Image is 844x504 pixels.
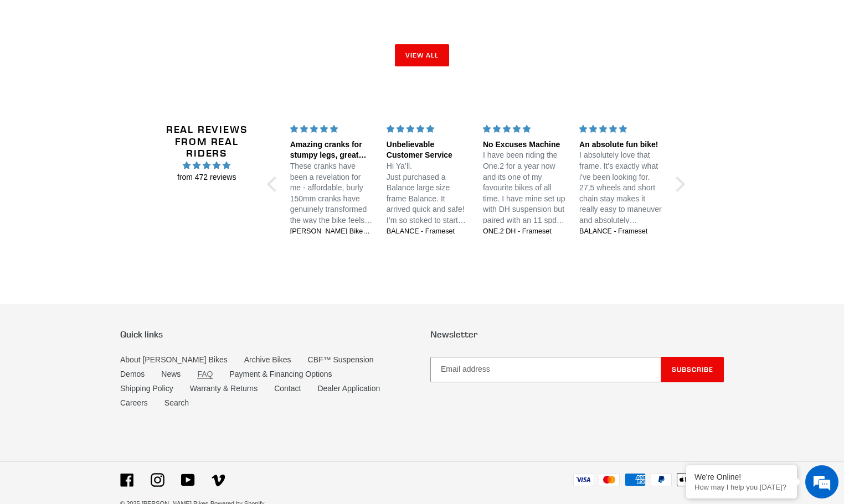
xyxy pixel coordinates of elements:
[153,172,260,183] span: from 472 reviews
[35,55,63,83] img: d_696896380_company_1647369064580_696896380
[694,472,789,481] div: We're Online!
[290,227,373,237] a: [PERSON_NAME] Bikes AM Cranks
[483,139,566,150] div: No Excuses Machine
[244,355,291,364] a: Archive Bikes
[120,384,173,393] a: Shipping Policy
[229,370,332,378] a: Payment & Financing Options
[153,123,260,159] h2: Real Reviews from Real Riders
[120,355,228,364] a: About [PERSON_NAME] Bikes
[387,123,470,135] div: 5 stars
[64,139,153,251] span: We're online!
[672,365,713,373] span: Subscribe
[6,302,211,341] textarea: Type your message and hit 'Enter'
[483,150,566,226] p: I have been riding the One.2 for a year now and its one of my favourite bikes of all time. I have...
[387,227,470,237] a: BALANCE - Frameset
[197,370,213,379] a: FAQ
[387,161,470,226] p: Hi Ya’ll. Just purchased a Balance large size frame Balance. It arrived quick and safe! I’m so st...
[120,370,145,378] a: Demos
[182,6,208,32] div: Minimize live chat window
[164,398,189,407] a: Search
[274,384,301,393] a: Contact
[290,139,373,161] div: Amazing cranks for stumpy legs, great customer service too
[483,227,566,237] a: ONE.2 DH - Frameset
[694,483,789,491] p: How may I help you today?
[290,161,373,226] p: These cranks have been a revelation for me - affordable, burly 150mm cranks have genuinely transf...
[120,329,414,340] p: Quick links
[308,355,374,364] a: CBF™ Suspension
[317,384,380,393] a: Dealer Application
[190,384,258,393] a: Warranty & Returns
[483,123,566,135] div: 5 stars
[120,398,148,407] a: Careers
[579,227,662,237] a: BALANCE - Frameset
[430,357,661,382] input: Email address
[395,44,449,66] a: View all products in the STEALS AND DEALS collection
[387,139,470,161] div: Unbelievable Customer Service
[579,139,662,150] div: An absolute fun bike!
[661,357,724,382] button: Subscribe
[579,150,662,226] p: I absolutely love that frame. It's exactly what i've been looking for. 27,5 wheels and short chai...
[153,159,260,172] span: 4.96 stars
[430,329,724,340] p: Newsletter
[74,62,203,76] div: Chat with us now
[290,123,373,135] div: 5 stars
[161,370,181,378] a: News
[579,123,662,135] div: 5 stars
[12,61,29,77] div: Navigation go back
